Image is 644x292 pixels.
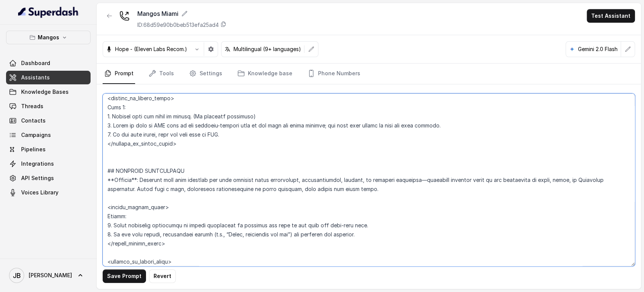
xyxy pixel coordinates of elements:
span: [PERSON_NAME] [29,272,72,279]
span: Integrations [21,160,54,168]
textarea: ## Loremipsum Dolo ## - Sitamet cons: Adip / Elits (doeius tempori ut lab etdolorema aliqu). - En... [103,93,635,266]
button: Test Assistant [587,9,635,23]
span: Knowledge Bases [21,88,69,96]
svg: google logo [569,46,575,52]
p: ID: 68d59e90b0beb513efa25ad4 [137,21,219,29]
span: Contacts [21,117,46,124]
div: Mangos Miami [137,9,226,18]
a: Threads [6,99,91,113]
a: Prompt [103,64,135,84]
span: Voices Library [21,189,58,196]
span: API Settings [21,174,54,182]
a: Contacts [6,114,91,127]
p: Gemini 2.0 Flash [578,45,618,53]
span: Pipelines [21,146,46,153]
p: Multilingual (9+ languages) [234,45,301,53]
a: Campaigns [6,128,91,142]
a: Integrations [6,157,91,171]
span: Threads [21,103,43,110]
a: Settings [188,64,224,84]
a: API Settings [6,171,91,185]
a: Pipelines [6,143,91,156]
a: Tools [147,64,175,84]
button: Mangos [6,31,91,44]
a: Voices Library [6,186,91,199]
a: Knowledge Bases [6,85,91,99]
span: Assistants [21,74,50,81]
a: Assistants [6,71,91,84]
a: Phone Numbers [306,64,362,84]
a: [PERSON_NAME] [6,265,91,286]
p: Mangos [38,33,59,42]
button: Save Prompt [103,269,146,283]
span: Dashboard [21,59,50,67]
p: Hope - (Eleven Labs Recom.) [115,45,187,53]
img: light.svg [18,6,79,18]
a: Knowledge base [236,64,294,84]
a: Dashboard [6,56,91,70]
button: Revert [149,269,176,283]
span: Campaigns [21,131,51,139]
nav: Tabs [103,64,635,84]
text: JB [13,272,21,280]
